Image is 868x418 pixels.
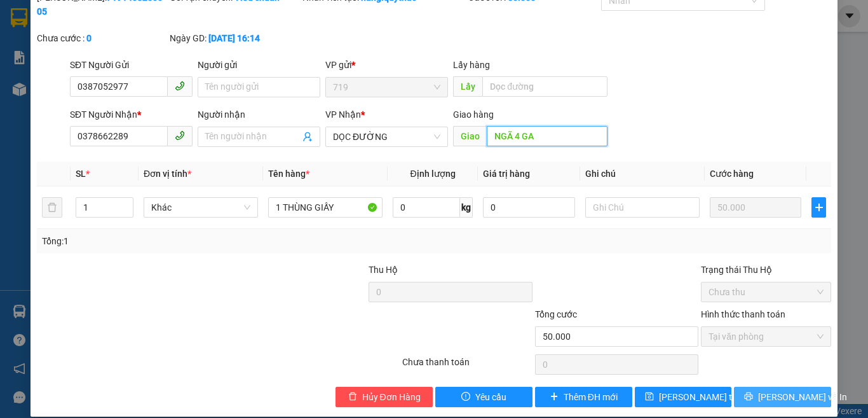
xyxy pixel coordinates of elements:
input: Dọc đường [487,126,607,146]
span: Tên hàng [268,169,309,179]
div: Trạng thái Thu Hộ [701,263,831,277]
span: Giao [453,126,487,146]
button: save[PERSON_NAME] thay đổi [635,387,732,407]
span: 719 [333,78,440,97]
span: Thêm ĐH mới [564,390,618,404]
div: SĐT Người Gửi [70,58,193,72]
span: save [645,392,654,402]
span: Thu Hộ [369,265,398,275]
span: Hủy Đơn Hàng [362,390,421,404]
div: VP gửi [325,58,448,72]
span: Định lượng [410,169,455,179]
span: DỌC ĐƯỜNG [333,127,440,146]
label: Hình thức thanh toán [701,309,785,319]
th: Ghi chú [580,162,705,186]
button: exclamation-circleYêu cầu [435,387,532,407]
span: plus [812,202,825,212]
button: delete [42,197,62,218]
b: [DATE] 16:14 [208,33,260,43]
button: deleteHủy Đơn Hàng [336,387,433,407]
div: Ngày GD: [170,31,300,45]
span: Đơn vị tính [144,169,191,179]
span: Tại văn phòng [709,327,824,346]
span: kg [460,197,473,218]
input: Ghi Chú [585,197,700,218]
span: Khác [151,198,250,217]
span: [PERSON_NAME] thay đổi [659,390,761,404]
button: plus [811,197,826,218]
b: 0 [86,33,92,43]
div: Tổng: 1 [42,234,336,248]
span: Chưa thu [709,282,824,302]
span: phone [175,130,185,141]
span: Giá trị hàng [483,169,530,179]
span: Cước hàng [710,169,754,179]
div: Chưa thanh toán [401,355,534,377]
span: printer [744,392,753,402]
button: plusThêm ĐH mới [535,387,632,407]
input: VD: Bàn, Ghế [268,197,383,218]
div: Người gửi [198,58,320,72]
span: Giao hàng [453,109,494,120]
input: 0 [710,197,801,218]
button: printer[PERSON_NAME] và In [734,387,831,407]
input: Dọc đường [482,76,607,97]
span: [PERSON_NAME] và In [758,390,847,404]
span: user-add [302,132,313,142]
span: plus [550,392,559,402]
span: VP Nhận [325,109,361,120]
span: Lấy hàng [453,60,490,70]
span: phone [175,81,185,91]
div: Chưa cước : [37,31,167,45]
span: delete [348,392,357,402]
span: Yêu cầu [475,390,506,404]
span: exclamation-circle [461,392,470,402]
span: Lấy [453,76,482,97]
span: SL [76,169,86,179]
div: Người nhận [198,108,320,122]
div: SĐT Người Nhận [70,108,193,122]
span: Tổng cước [535,309,577,319]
